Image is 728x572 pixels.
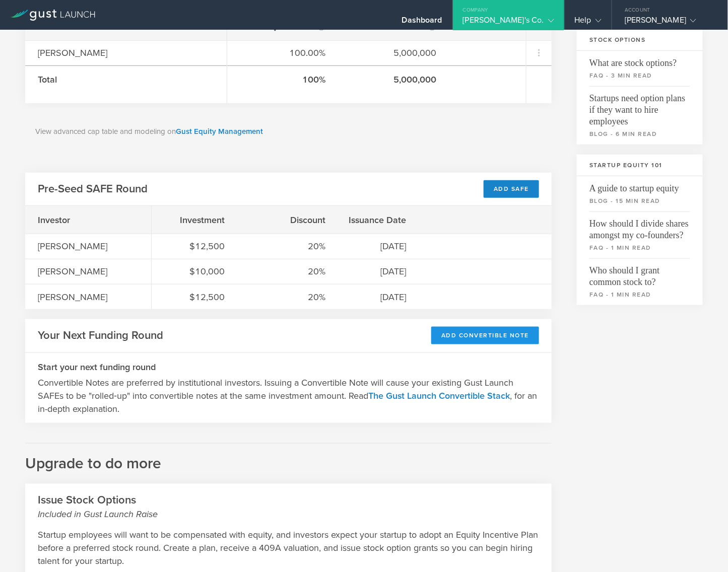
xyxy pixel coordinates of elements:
p: Convertible Notes are preferred by institutional investors. Issuing a Convertible Note will cause... [38,376,539,415]
a: What are stock options?faq - 3 min read [577,51,703,86]
h3: Start your next funding round [38,361,539,374]
h3: Stock Options [577,29,703,51]
div: Add SAFE [484,180,539,198]
div: Help [575,15,602,30]
div: $12,500 [164,291,225,304]
div: Discount [250,213,325,227]
div: [PERSON_NAME] [38,46,214,59]
h2: Issue Stock Options [38,493,539,521]
p: Startup employees will want to be compensated with equity, and investors expect your startup to a... [38,529,539,568]
div: 100% [240,73,325,86]
span: A guide to startup equity [589,176,690,194]
h2: Your Next Funding Round [38,328,163,343]
a: The Gust Launch Convertible Stack [368,390,510,401]
div: [DATE] [351,240,406,253]
a: A guide to startup equityblog - 15 min read [577,176,703,211]
div: [PERSON_NAME]'s Co. [463,15,554,30]
span: What are stock options? [589,51,690,69]
a: Gust Equity Management [176,127,263,136]
a: Who should I grant common stock to?faq - 1 min read [577,258,703,305]
small: faq - 1 min read [589,243,690,252]
a: Startups need option plans if they want to hire employeesblog - 6 min read [577,86,703,145]
span: How should I divide shares amongst my co-founders? [589,211,690,241]
div: Investment [164,213,225,227]
div: 20% [250,240,325,253]
div: Total [38,73,214,86]
h2: Upgrade to do more [25,443,552,474]
div: [PERSON_NAME] [38,265,139,278]
small: faq - 3 min read [589,71,690,80]
h2: Pre-Seed SAFE Round [38,182,148,196]
small: Included in Gust Launch Raise [38,508,539,521]
div: Add Convertible Note [431,327,539,344]
span: Startups need option plans if they want to hire employees [589,86,690,127]
div: [PERSON_NAME] [38,291,139,304]
small: blog - 15 min read [589,196,690,205]
div: $12,500 [164,240,225,253]
div: Dashboard [402,15,442,30]
div: 100.00% [240,46,325,59]
iframe: Chat Widget [678,524,728,572]
span: Who should I grant common stock to? [589,258,690,288]
small: faq - 1 min read [589,290,690,299]
div: [DATE] [351,265,406,278]
div: 5,000,000 [351,73,436,86]
div: $10,000 [164,265,225,278]
div: [DATE] [351,291,406,304]
p: View advanced cap table and modeling on [35,126,542,137]
div: 20% [250,265,325,278]
small: blog - 6 min read [589,129,690,138]
h3: Startup Equity 101 [577,155,703,176]
div: Investor [38,213,139,227]
div: [PERSON_NAME] [625,15,710,30]
div: 20% [250,291,325,304]
div: Issuance Date [351,213,406,227]
a: How should I divide shares amongst my co-founders?faq - 1 min read [577,211,703,258]
div: 5,000,000 [351,46,436,59]
div: [PERSON_NAME] [38,240,139,253]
